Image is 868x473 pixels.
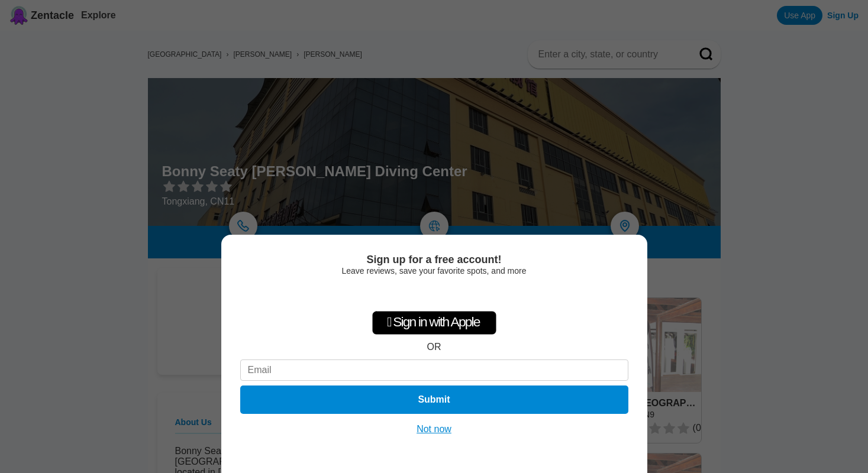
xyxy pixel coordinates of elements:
div: Sign up for a free account! [240,254,628,266]
input: Email [240,359,628,381]
button: Submit [240,385,628,414]
iframe: Sign in with Google Button [374,281,495,307]
div: Sign in with Apple [372,311,496,335]
div: Leave reviews, save your favorite spots, and more [240,266,628,276]
div: OR [427,342,441,352]
button: Not now [413,423,455,435]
